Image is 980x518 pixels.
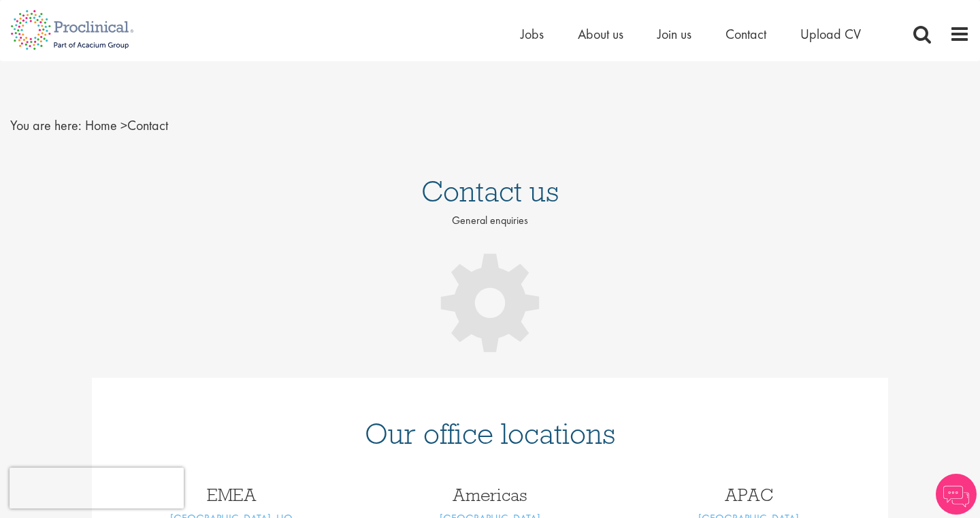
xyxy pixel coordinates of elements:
a: Jobs [521,25,544,43]
img: Chatbot [936,474,977,515]
a: Contact [725,25,766,43]
h3: APAC [630,486,868,504]
a: Join us [657,25,691,43]
span: > [120,116,127,134]
a: breadcrumb link to Home [85,116,117,134]
h3: EMEA [112,486,350,504]
iframe: reCAPTCHA [10,468,184,508]
span: You are here: [10,116,82,134]
span: Contact [85,116,168,134]
a: About us [578,25,623,43]
h3: Americas [371,486,609,504]
h1: Our office locations [112,419,868,449]
a: Upload CV [800,25,861,43]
